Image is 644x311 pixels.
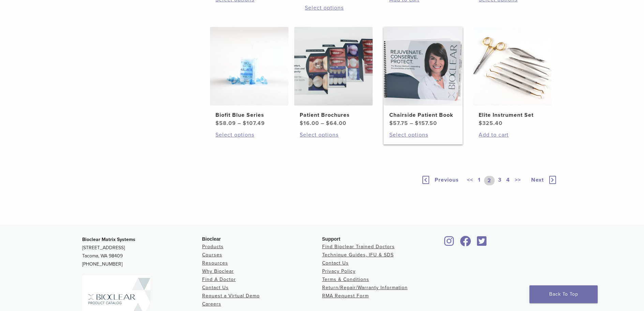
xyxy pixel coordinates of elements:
a: Careers [202,301,221,307]
a: Why Bioclear [202,268,234,274]
bdi: 58.09 [215,120,236,127]
a: Courses [202,252,222,258]
a: Add to cart: “Elite Instrument Set” [479,131,546,139]
img: Biofit Blue Series [210,27,288,105]
span: $ [215,120,219,127]
bdi: 16.00 [300,120,319,127]
a: Patient BrochuresPatient Brochures [294,27,373,127]
h2: Biofit Blue Series [215,111,283,119]
a: Find Bioclear Trained Doctors [322,244,395,250]
a: Find A Doctor [202,277,236,282]
img: Chairside Patient Book [384,27,462,105]
img: Patient Brochures [294,27,373,105]
span: Support [322,236,341,242]
a: Bioclear [475,240,489,247]
bdi: 107.49 [243,120,265,127]
a: Request a Virtual Demo [202,293,260,299]
a: Bioclear [442,240,456,247]
a: Select options for “Original Anterior Matrix - DC Series” [305,4,372,12]
a: Bioclear [458,240,474,247]
span: $ [326,120,330,127]
a: Privacy Policy [322,268,356,274]
span: $ [479,120,482,127]
span: – [321,120,324,127]
a: Technique Guides, IFU & SDS [322,252,394,258]
a: 4 [505,176,511,185]
span: $ [243,120,246,127]
bdi: 325.40 [479,120,503,127]
a: Chairside Patient BookChairside Patient Book [384,27,463,127]
h2: Patient Brochures [300,111,367,119]
span: Next [531,176,544,183]
bdi: 157.50 [415,120,437,127]
a: Return/Repair/Warranty Information [322,285,408,291]
span: – [238,120,241,127]
a: Select options for “Chairside Patient Book” [389,131,457,139]
a: 1 [477,176,482,185]
span: – [410,120,413,127]
h2: Chairside Patient Book [389,111,457,119]
a: Biofit Blue SeriesBiofit Blue Series [210,27,289,127]
a: Select options for “Biofit Blue Series” [215,131,283,139]
span: $ [300,120,303,127]
span: $ [415,120,419,127]
a: Select options for “Patient Brochures” [300,131,367,139]
img: Elite Instrument Set [473,27,552,105]
span: Previous [435,176,459,183]
a: 2 [484,176,495,185]
span: $ [389,120,393,127]
bdi: 64.00 [326,120,346,127]
a: Back To Top [529,285,598,303]
a: << [466,176,475,185]
p: [STREET_ADDRESS] Tacoma, WA 98409 [PHONE_NUMBER] [82,236,202,268]
bdi: 57.75 [389,120,408,127]
a: RMA Request Form [322,293,369,299]
a: Terms & Conditions [322,277,369,282]
a: Resources [202,260,228,266]
span: Bioclear [202,236,221,242]
h2: Elite Instrument Set [479,111,546,119]
a: 3 [497,176,503,185]
a: Contact Us [202,285,229,291]
a: Products [202,244,224,250]
strong: Bioclear Matrix Systems [82,237,135,242]
a: Elite Instrument SetElite Instrument Set $325.40 [473,27,552,127]
a: Contact Us [322,260,349,266]
a: >> [513,176,522,185]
